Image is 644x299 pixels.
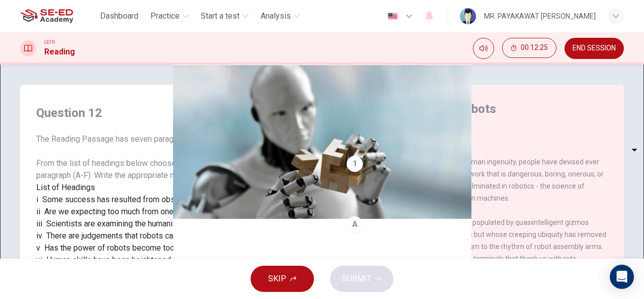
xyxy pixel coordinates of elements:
span: Analysis [261,10,291,22]
button: Practice [146,7,193,25]
button: END SESSION [565,38,624,59]
img: SE-ED Academy logo [20,6,73,26]
div: 1 [347,156,363,172]
button: Dashboard [96,7,142,25]
div: Hide [502,38,556,59]
span: Start a test [201,10,239,22]
button: SKIP [251,266,314,292]
div: Mute [473,38,494,59]
div: A [347,216,363,232]
button: 00:12:25 [502,38,556,58]
button: Analysis [257,7,304,25]
span: CEFR [44,39,55,46]
span: 00:12:25 [521,44,548,52]
a: SE-ED Academy logo [20,6,96,26]
img: en [386,13,399,20]
h1: Reading [44,46,75,58]
span: Dashboard [100,10,138,22]
span: Practice [150,10,180,22]
div: Open Intercom Messenger [610,265,634,289]
span: SKIP [268,272,286,286]
button: Start a test [197,7,253,25]
div: MR. PAYAKAWAT [PERSON_NAME] [484,10,596,22]
span: END SESSION [573,44,616,52]
img: Profile picture [460,8,476,24]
